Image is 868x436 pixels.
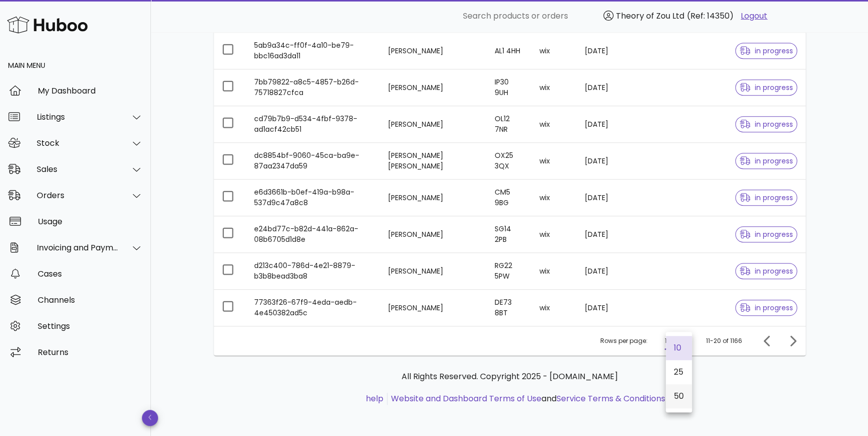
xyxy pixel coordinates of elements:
td: DE73 8BT [487,290,531,326]
button: Previous page [758,332,776,350]
td: d213c400-786d-4e21-8879-b3b8bead3ba8 [246,253,380,290]
td: [DATE] [577,106,631,143]
div: Invoicing and Payments [37,243,119,252]
div: Cases [38,269,143,279]
td: wix [531,216,577,253]
div: 10 [665,336,671,345]
td: [DATE] [577,290,631,326]
div: Rows per page: [600,326,687,356]
td: [DATE] [577,180,631,216]
a: Logout [741,10,767,22]
td: [DATE] [577,216,631,253]
td: wix [531,253,577,290]
a: Service Terms & Conditions [557,393,665,404]
td: dc8854bf-9060-45ca-ba9e-87aa2347da59 [246,143,380,180]
div: Returns [38,347,143,357]
td: wix [531,33,577,69]
td: 7bb79822-a8c5-4857-b26d-75718827cfca [246,69,380,106]
td: CM5 9BG [487,180,531,216]
div: Listings [37,112,119,122]
td: [PERSON_NAME] [380,253,487,290]
div: Sales [37,164,119,174]
p: All Rights Reserved. Copyright 2025 - [DOMAIN_NAME] [222,371,798,383]
td: wix [531,143,577,180]
div: 50 [674,391,684,401]
td: SG14 2PB [487,216,531,253]
div: Channels [38,295,143,305]
td: [PERSON_NAME] [PERSON_NAME] [380,143,487,180]
a: help [366,393,383,404]
div: 11-20 of 1166 [706,336,742,345]
div: My Dashboard [38,86,143,96]
span: in progress [740,47,793,54]
div: Usage [38,217,143,226]
td: wix [531,290,577,326]
td: e6d3661b-b0ef-419a-b98a-537d9c47a8c8 [246,180,380,216]
td: [PERSON_NAME] [380,180,487,216]
span: in progress [740,304,793,311]
td: cd79b7b9-d534-4fbf-9378-ad1acf42cb51 [246,106,380,143]
span: in progress [740,231,793,238]
div: 10Rows per page: [665,333,687,349]
td: [DATE] [577,33,631,69]
span: in progress [740,194,793,201]
td: [PERSON_NAME] [380,33,487,69]
td: [DATE] [577,253,631,290]
div: Settings [38,321,143,331]
div: Stock [37,138,119,148]
td: RG22 5PW [487,253,531,290]
li: and [387,393,665,405]
td: OX25 3QX [487,143,531,180]
td: wix [531,69,577,106]
span: in progress [740,157,793,164]
td: [DATE] [577,69,631,106]
td: [PERSON_NAME] [380,69,487,106]
div: Orders [37,191,119,200]
span: Theory of Zou Ltd [616,10,684,22]
td: [PERSON_NAME] [380,216,487,253]
td: [PERSON_NAME] [380,290,487,326]
td: OL12 7NR [487,106,531,143]
td: 5ab9a34c-ff0f-4a10-be79-bbc16ad3da11 [246,33,380,69]
td: IP30 9UH [487,69,531,106]
td: wix [531,180,577,216]
a: Website and Dashboard Terms of Use [391,393,541,404]
td: e24bd77c-b82d-441a-862a-08b6705d1d8e [246,216,380,253]
span: (Ref: 14350) [687,10,734,22]
button: Next page [783,332,802,350]
td: [DATE] [577,143,631,180]
span: in progress [740,84,793,91]
div: 25 [674,367,684,377]
td: AL1 4HH [487,33,531,69]
td: 77363f26-67f9-4eda-aedb-4e450382ad5c [246,290,380,326]
td: wix [531,106,577,143]
span: in progress [740,121,793,128]
span: in progress [740,268,793,275]
img: Huboo Logo [7,14,88,36]
div: 10 [674,343,684,353]
td: [PERSON_NAME] [380,106,487,143]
